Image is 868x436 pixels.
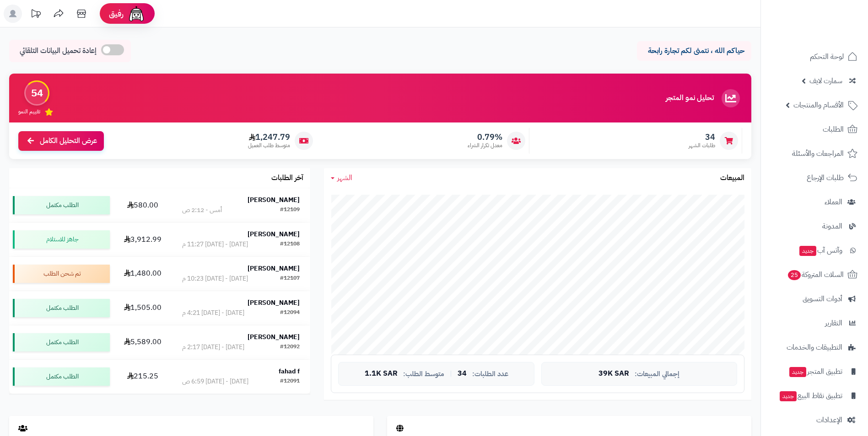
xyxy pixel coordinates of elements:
span: 1.1K SAR [365,370,398,378]
div: [DATE] - [DATE] 2:17 م [182,343,244,352]
div: الطلب مكتمل [13,333,110,351]
a: الطلبات [766,118,863,140]
span: الأقسام والمنتجات [793,99,844,112]
a: المدونة [766,215,863,237]
a: وآتس آبجديد [766,239,863,261]
div: #12108 [280,240,300,249]
span: السلات المتروكة [787,268,844,281]
span: إعادة تحميل البيانات التلقائي [20,46,97,56]
span: جديد [789,367,806,377]
span: العملاء [825,196,842,208]
a: الإعدادات [766,409,863,431]
a: تطبيق نقاط البيعجديد [766,385,863,407]
strong: [PERSON_NAME] [248,298,300,308]
div: أمس - 2:12 ص [182,206,222,215]
div: #12092 [280,343,300,352]
span: تطبيق نقاط البيع [779,389,842,402]
p: حياكم الله ، نتمنى لكم تجارة رابحة [644,46,744,56]
div: جاهز للاستلام [13,230,110,249]
span: متوسط طلب العميل [248,142,290,149]
a: لوحة التحكم [766,46,863,68]
a: تطبيق المتجرجديد [766,361,863,383]
img: ai-face.png [127,5,146,23]
div: [DATE] - [DATE] 10:23 م [182,274,248,283]
div: [DATE] - [DATE] 6:59 ص [182,377,248,386]
span: | [450,370,452,377]
span: متوسط الطلب: [403,370,444,378]
strong: [PERSON_NAME] [248,195,300,205]
div: الطلب مكتمل [13,196,110,214]
span: 25 [788,270,801,280]
span: 39K SAR [598,370,629,378]
td: 1,505.00 [113,291,172,325]
div: #12109 [280,206,300,215]
div: [DATE] - [DATE] 4:21 م [182,308,244,318]
strong: fahad f [279,367,300,376]
div: الطلب مكتمل [13,367,110,386]
span: إجمالي المبيعات: [635,370,679,378]
span: عدد الطلبات: [472,370,508,378]
span: طلبات الإرجاع [807,171,844,184]
span: تطبيق المتجر [788,365,842,378]
span: طلبات الشهر [689,142,715,149]
h3: تحليل نمو المتجر [666,94,714,102]
h3: المبيعات [720,174,744,182]
span: عرض التحليل الكامل [40,136,97,146]
div: الطلب مكتمل [13,299,110,317]
td: 5,589.00 [113,325,172,359]
a: العملاء [766,191,863,213]
div: #12107 [280,274,300,283]
a: المراجعات والأسئلة [766,143,863,165]
td: 3,912.99 [113,223,172,256]
span: الشهر [337,172,352,183]
div: #12091 [280,377,300,386]
div: #12094 [280,308,300,318]
div: [DATE] - [DATE] 11:27 م [182,240,248,249]
span: 34 [458,370,467,378]
span: التقارير [825,317,842,330]
span: جديد [780,391,797,401]
span: الإعدادات [816,414,842,426]
td: 580.00 [113,188,172,222]
span: جديد [799,246,816,256]
strong: [PERSON_NAME] [248,332,300,342]
span: أدوات التسويق [803,292,842,305]
span: سمارت لايف [809,74,842,87]
span: المدونة [822,220,842,233]
td: 215.25 [113,360,172,393]
a: أدوات التسويق [766,288,863,310]
span: تقييم النمو [18,108,40,116]
span: معدل تكرار الشراء [468,142,502,149]
img: logo-2.png [806,25,859,44]
strong: [PERSON_NAME] [248,229,300,239]
a: السلات المتروكة25 [766,264,863,286]
span: رفيق [109,8,124,19]
span: المراجعات والأسئلة [792,147,844,160]
span: لوحة التحكم [810,50,844,63]
a: الشهر [331,173,352,183]
span: وآتس آب [798,244,842,257]
h3: آخر الطلبات [271,174,303,182]
div: تم شحن الطلب [13,265,110,283]
a: التقارير [766,312,863,334]
td: 1,480.00 [113,257,172,291]
span: 34 [689,132,715,142]
strong: [PERSON_NAME] [248,264,300,273]
a: التطبيقات والخدمات [766,336,863,358]
a: عرض التحليل الكامل [18,131,104,151]
span: التطبيقات والخدمات [787,341,842,354]
a: طلبات الإرجاع [766,167,863,189]
span: 0.79% [468,132,502,142]
span: الطلبات [823,123,844,136]
span: 1,247.79 [248,132,290,142]
a: تحديثات المنصة [24,5,47,25]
